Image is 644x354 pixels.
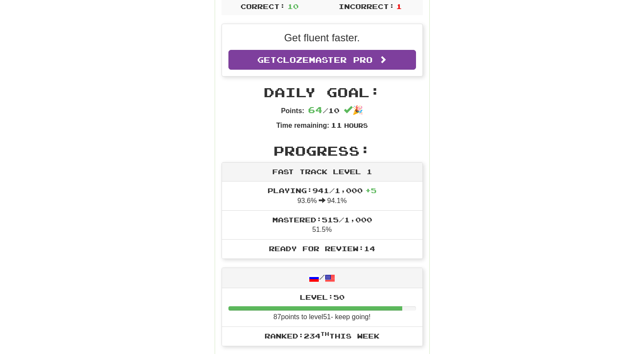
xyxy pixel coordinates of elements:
sup: th [320,331,329,337]
span: 🎉 [344,105,363,115]
span: Mastered: 515 / 1,000 [272,215,372,224]
h2: Daily Goal: [222,85,423,99]
span: Ready for Review: 14 [269,244,375,252]
div: / [222,268,422,288]
span: 1 [396,2,402,10]
li: 87 points to level 51 - keep going! [222,288,422,327]
span: Clozemaster Pro [277,55,373,65]
span: Level: 50 [300,293,345,301]
h2: Progress: [222,144,423,158]
li: 93.6% 94.1% [222,182,422,211]
span: Incorrect: [339,2,394,10]
span: 64 [308,105,323,115]
li: 51.5% [222,210,422,240]
span: Ranked: 234 this week [265,332,379,340]
strong: Points: [281,107,304,114]
span: Playing: 941 / 1,000 [268,186,376,194]
p: Get fluent faster. [228,31,416,45]
span: + 5 [365,186,376,194]
div: Fast Track Level 1 [222,163,422,182]
a: GetClozemaster Pro [228,50,416,70]
span: 10 [287,2,299,10]
span: Correct: [240,2,285,10]
strong: Time remaining: [276,122,329,129]
small: Hours [344,122,368,129]
span: 11 [331,121,342,129]
span: / 10 [308,106,339,114]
